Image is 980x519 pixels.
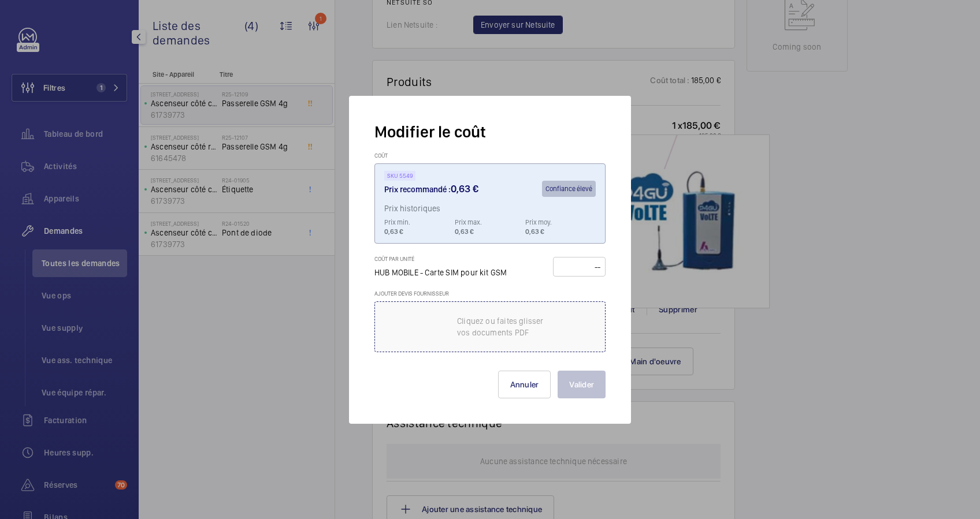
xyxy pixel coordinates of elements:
h2: Modifier le coût [374,121,606,143]
button: Valider [558,371,606,398]
h3: Prix recommandé : [384,183,478,195]
p: Prix max. [455,218,525,227]
button: Annuler [498,371,551,398]
p: 0,63 € [384,227,455,236]
p: 0,63 € [525,227,596,236]
p: 0,63 € [455,227,525,236]
input: -- [557,257,602,276]
p: Prix historiques [384,204,596,218]
span: Confiance élevé [545,185,592,193]
h3: Coût par unité [374,255,518,267]
h3: Ajouter devis fournisseur [374,290,606,301]
p: SKU 5549 [387,174,413,178]
p: Cliquez ou faites glisser vos documents PDF [457,315,555,338]
h3: Coût [374,152,606,163]
span: HUB MOBILE - Carte SIM pour kit GSM [374,268,507,277]
p: Prix min. [384,218,455,227]
p: Prix moy. [525,218,596,227]
b: 0,63 € [451,182,478,195]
